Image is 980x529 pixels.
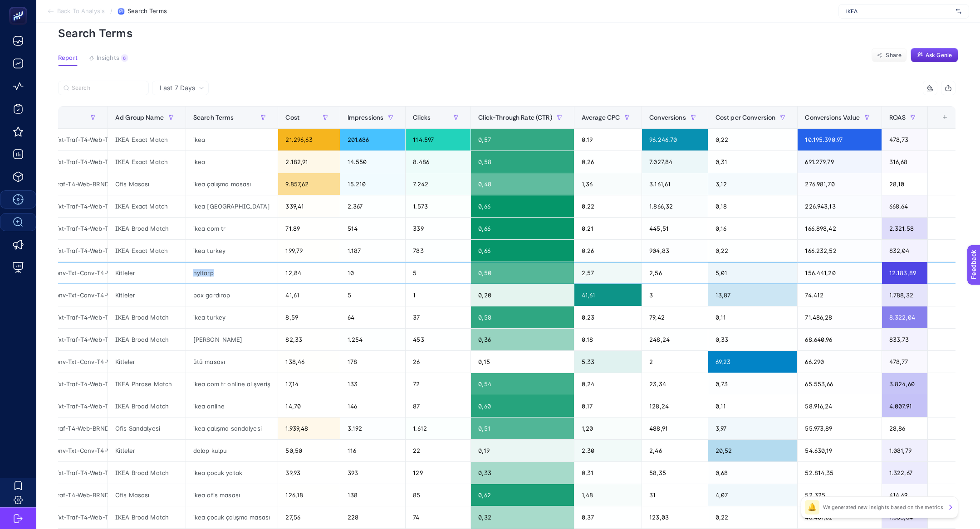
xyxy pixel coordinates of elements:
[642,395,708,417] div: 128,24
[642,262,708,284] div: 2,56
[882,484,928,506] div: 414,69
[278,440,339,461] div: 50,50
[108,395,186,417] div: IKEA Broad Match
[805,500,819,514] div: 🔔
[340,129,406,150] div: 201.686
[798,462,881,484] div: 52.814,35
[846,8,952,15] span: IKEA
[406,440,470,461] div: 22
[278,151,339,173] div: 2.182,91
[708,351,798,373] div: 69,23
[278,351,339,373] div: 138,46
[406,151,470,173] div: 8.486
[882,262,928,284] div: 12.183,89
[882,151,928,173] div: 316,68
[574,129,642,150] div: 0,19
[574,373,642,395] div: 0,24
[471,351,573,373] div: 0,15
[798,329,881,350] div: 68.640,96
[708,440,798,461] div: 20,52
[708,306,798,328] div: 0,11
[582,114,620,121] span: Average CPC
[58,54,78,62] span: Report
[340,395,406,417] div: 146
[574,218,642,239] div: 0,21
[574,240,642,262] div: 0,26
[406,240,470,262] div: 783
[471,173,573,195] div: 0,48
[340,151,406,173] div: 14.550
[708,151,798,173] div: 0,31
[708,262,798,284] div: 5,01
[406,195,470,217] div: 1.573
[574,151,642,173] div: 0,26
[406,329,470,350] div: 453
[649,114,686,121] span: Conversions
[186,284,278,306] div: pax gardırop
[471,218,573,239] div: 0,66
[278,484,339,506] div: 126,18
[278,218,339,239] div: 71,89
[574,173,642,195] div: 1,36
[57,8,105,15] span: Back To Analysis
[798,151,881,173] div: 691.279,79
[889,114,906,121] span: ROAS
[805,114,859,121] span: Conversions Value
[798,218,881,239] div: 166.898,42
[574,395,642,417] div: 0,17
[882,240,928,262] div: 832,04
[642,240,708,262] div: 904,83
[340,262,406,284] div: 10
[186,417,278,439] div: ikea çalışma sandalyesi
[798,284,881,306] div: 74.412
[160,83,195,92] span: Last 7 Days
[708,373,798,395] div: 0,73
[708,506,798,528] div: 0,22
[186,462,278,484] div: ikea çocuk yatak
[708,218,798,239] div: 0,16
[108,151,186,173] div: IKEA Exact Match
[278,395,339,417] div: 14,70
[406,351,470,373] div: 26
[278,129,339,150] div: 21.296,63
[882,306,928,328] div: 8.322,04
[872,48,907,63] button: Share
[642,351,708,373] div: 2
[574,306,642,328] div: 0,23
[340,218,406,239] div: 514
[911,48,958,63] button: Ask Genie
[108,506,186,528] div: IKEA Broad Match
[574,440,642,461] div: 2,30
[406,284,470,306] div: 1
[882,462,928,484] div: 1.322,67
[886,52,902,59] span: Share
[278,195,339,217] div: 339,41
[340,173,406,195] div: 15.210
[798,129,881,150] div: 10.195.390,97
[186,129,278,150] div: ikea
[935,114,942,134] div: 12 items selected
[186,329,278,350] div: [PERSON_NAME]
[186,195,278,217] div: ikea [GEOGRAPHIC_DATA]
[278,262,339,284] div: 12,84
[471,262,573,284] div: 0,50
[278,306,339,328] div: 8,59
[121,54,128,62] div: 6
[798,262,881,284] div: 156.441,20
[798,195,881,217] div: 226.943,13
[340,462,406,484] div: 393
[642,373,708,395] div: 23,34
[278,373,339,395] div: 17,14
[186,240,278,262] div: ikea turkey
[108,195,186,217] div: IKEA Exact Match
[108,373,186,395] div: IKEA Phrase Match
[708,462,798,484] div: 0,68
[708,484,798,506] div: 4,07
[798,351,881,373] div: 66.290
[471,329,573,350] div: 0,36
[471,129,573,150] div: 0,57
[348,114,384,121] span: Impressions
[882,440,928,461] div: 1.081,79
[798,506,881,528] div: 46.401,02
[798,373,881,395] div: 65.553,66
